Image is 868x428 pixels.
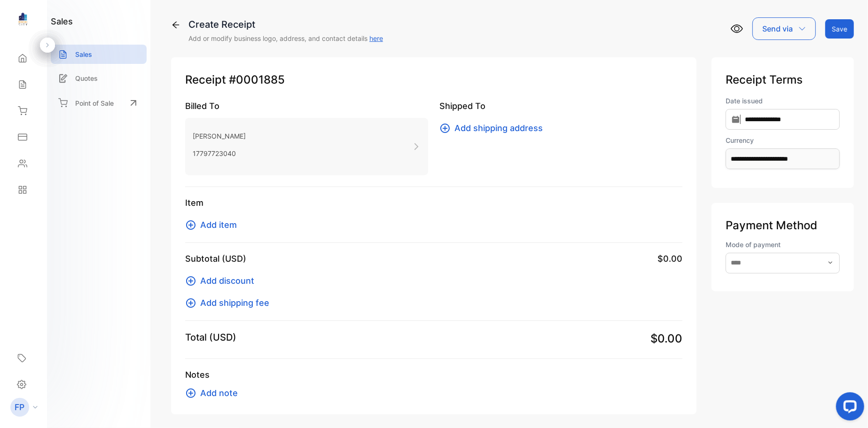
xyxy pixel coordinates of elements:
span: #0001885 [229,71,285,88]
button: Add shipping fee [185,296,275,309]
label: Currency [726,135,840,145]
iframe: LiveChat chat widget [829,389,868,428]
p: Shipped To [439,100,682,112]
button: Send via [752,17,816,40]
span: Add shipping fee [200,296,269,309]
p: Total (USD) [185,330,236,344]
span: Add shipping address [454,122,543,134]
p: Notes [185,368,682,381]
button: Add discount [185,274,260,287]
img: logo [16,12,31,26]
p: 17797723040 [193,147,246,160]
p: [PERSON_NAME] [193,129,246,143]
span: Add item [200,218,237,231]
p: Payment Method [726,217,840,234]
span: $0.00 [657,252,682,265]
p: Receipt Terms [726,71,840,88]
p: Quotes [75,73,98,83]
button: Add note [185,387,243,399]
span: Add discount [200,274,254,287]
button: Save [825,19,854,39]
a: here [369,34,383,42]
div: Create Receipt [188,17,383,31]
button: Add shipping address [439,122,548,134]
p: Point of Sale [75,98,114,108]
p: Add or modify business logo, address, and contact details [188,33,383,43]
p: Sales [75,49,92,59]
p: Billed To [185,100,428,112]
p: Receipt [185,71,682,88]
span: $0.00 [650,330,682,347]
p: Subtotal (USD) [185,252,246,265]
p: FP [15,401,25,413]
label: Date issued [726,96,840,106]
span: Add note [200,387,238,399]
p: Send via [762,23,793,34]
h1: sales [51,15,73,28]
a: Quotes [51,69,147,88]
p: Item [185,196,682,209]
a: Sales [51,45,147,64]
label: Mode of payment [726,240,840,249]
a: Point of Sale [51,93,147,113]
button: Add item [185,218,242,231]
